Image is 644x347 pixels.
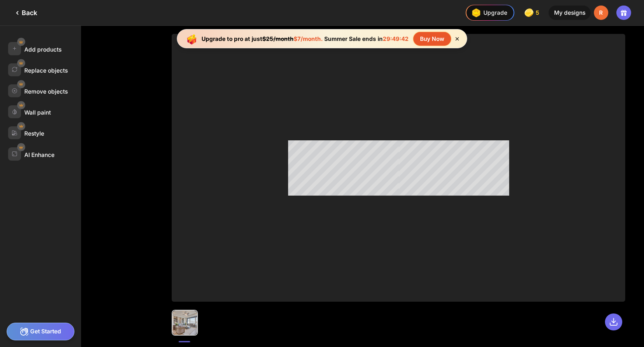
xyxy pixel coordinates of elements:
div: Restyle [24,130,44,137]
div: Replace objects [24,67,68,74]
div: My designs [549,6,590,20]
div: Upgrade to pro at just [202,35,323,42]
div: R [594,6,609,20]
div: Summer Sale ends in [323,35,410,42]
div: AI Enhance [24,151,55,158]
div: Add products [24,46,62,53]
span: $25/month [262,35,294,42]
img: upgrade-nav-btn-icon.gif [469,6,482,19]
span: 29:49:42 [383,35,409,42]
div: Get Started [7,323,75,340]
span: 5 [536,10,541,16]
div: Upgrade [469,6,507,19]
div: Buy Now [413,32,451,46]
div: Remove objects [24,88,68,95]
div: Wall paint [24,109,51,116]
img: upgrade-banner-new-year-icon.gif [184,31,200,47]
span: $7/month. [294,35,323,42]
div: Back [13,8,37,17]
